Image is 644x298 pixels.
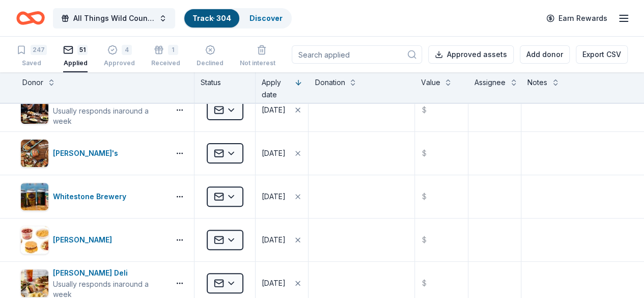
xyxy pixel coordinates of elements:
[151,41,180,72] button: 1Received
[192,14,231,22] a: Track· 304
[31,45,47,55] div: 247
[21,140,48,167] img: Image for Schlotzsky's
[53,147,122,159] div: [PERSON_NAME]'s
[256,132,308,175] button: [DATE]
[527,76,547,89] div: Notes
[53,234,116,246] div: [PERSON_NAME]
[421,76,440,89] div: Value
[240,59,284,67] div: Not interested
[73,12,155,24] span: All Things Wild Country Brunch
[262,76,290,101] div: Apply date
[262,234,286,246] div: [DATE]
[104,59,135,67] div: Approved
[16,6,45,30] a: Home
[16,41,47,72] button: 247Saved
[20,94,165,126] button: Image for Texas de Brazil[US_STATE] de [GEOGRAPHIC_DATA]Usually responds inaround a week
[576,45,628,64] button: Export CSV
[122,45,132,55] div: 4
[77,45,88,55] div: 51
[262,147,286,159] div: [DATE]
[53,106,165,126] div: Usually responds in around a week
[20,226,165,254] button: Image for Bill Miller[PERSON_NAME]
[53,8,175,29] button: All Things Wild Country Brunch
[21,96,48,124] img: Image for Texas de Brazil
[262,277,286,289] div: [DATE]
[21,226,48,254] img: Image for Bill Miller
[256,89,308,131] button: [DATE]
[151,59,180,67] div: Received
[104,41,135,72] button: 4Approved
[63,41,88,72] button: 51Applied
[292,45,422,64] input: Search applied
[428,45,514,64] button: Approved assets
[53,267,165,279] div: [PERSON_NAME] Deli
[197,59,223,67] div: Declined
[16,59,47,67] div: Saved
[262,191,286,203] div: [DATE]
[22,76,43,89] div: Donor
[262,104,286,116] div: [DATE]
[168,45,178,55] div: 1
[540,9,613,28] a: Earn Rewards
[315,76,345,89] div: Donation
[194,72,256,103] div: Status
[20,139,165,168] button: Image for Schlotzsky's[PERSON_NAME]'s
[249,14,283,22] a: Discover
[256,219,308,261] button: [DATE]
[197,41,223,72] button: Declined
[53,191,130,203] div: Whitestone Brewery
[21,269,48,297] img: Image for McAlister's Deli
[256,175,308,218] button: [DATE]
[21,183,48,210] img: Image for Whitestone Brewery
[63,59,88,67] div: Applied
[183,8,292,29] button: Track· 304Discover
[520,45,570,64] button: Add donor
[474,76,506,89] div: Assignee
[20,182,165,211] button: Image for Whitestone BreweryWhitestone Brewery
[240,41,284,72] button: Not interested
